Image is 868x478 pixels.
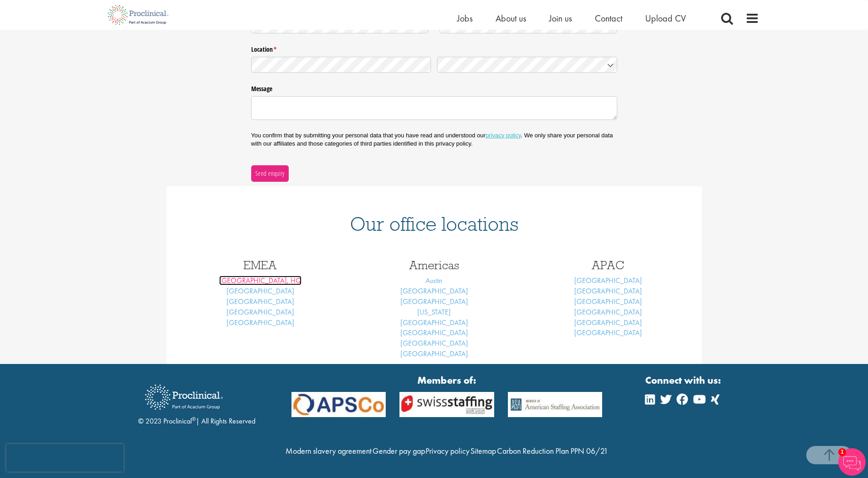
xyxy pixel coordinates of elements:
a: [GEOGRAPHIC_DATA] [400,318,468,327]
a: [GEOGRAPHIC_DATA] [400,349,468,358]
img: APSCo [393,392,501,417]
a: [GEOGRAPHIC_DATA] [400,286,468,296]
img: APSCo [501,392,609,417]
img: Chatbot [838,448,866,476]
a: Carbon Reduction Plan PPN 06/21 [497,445,608,456]
a: [GEOGRAPHIC_DATA] [574,297,642,306]
a: [US_STATE] [417,307,451,317]
a: Contact [595,12,622,24]
span: Send enquiry [255,168,285,179]
a: [GEOGRAPHIC_DATA] [226,318,294,327]
a: About us [496,12,526,24]
a: Privacy policy [426,445,469,456]
label: Message [251,81,617,93]
h3: Americas [354,259,514,271]
input: State / Province / Region [251,57,431,73]
a: [GEOGRAPHIC_DATA] [574,318,642,327]
h3: EMEA [180,259,340,271]
a: [GEOGRAPHIC_DATA] [400,328,468,337]
a: [GEOGRAPHIC_DATA] [574,307,642,317]
a: Austin [426,276,442,285]
h1: Our office locations [180,214,688,234]
img: Proclinical Recruitment [138,378,230,416]
a: [GEOGRAPHIC_DATA] [574,328,642,337]
a: Modern slavery agreement [286,445,372,456]
a: [GEOGRAPHIC_DATA] [400,297,468,306]
legend: Location [251,42,617,54]
iframe: reCAPTCHA [6,444,124,472]
a: privacy policy [485,132,521,139]
img: APSCo [285,392,393,417]
a: [GEOGRAPHIC_DATA] [226,307,294,317]
a: [GEOGRAPHIC_DATA], HQ [219,276,302,285]
strong: Members of: [291,373,603,387]
a: Upload CV [645,12,686,24]
p: You confirm that by submitting your personal data that you have read and understood our . We only... [251,131,617,148]
a: Join us [549,12,572,24]
button: Send enquiry [251,165,289,182]
strong: Connect with us: [645,373,723,387]
h3: APAC [528,259,688,271]
a: [GEOGRAPHIC_DATA] [400,338,468,348]
sup: ® [192,415,196,423]
input: Country [437,57,617,73]
a: [GEOGRAPHIC_DATA] [226,297,294,306]
a: Gender pay gap [372,445,425,456]
a: Jobs [457,12,473,24]
a: [GEOGRAPHIC_DATA] [226,286,294,296]
a: [GEOGRAPHIC_DATA] [574,286,642,296]
div: © 2023 Proclinical | All Rights Reserved [138,378,255,427]
a: Sitemap [470,445,496,456]
a: [GEOGRAPHIC_DATA] [574,276,642,285]
span: 1 [838,448,846,456]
